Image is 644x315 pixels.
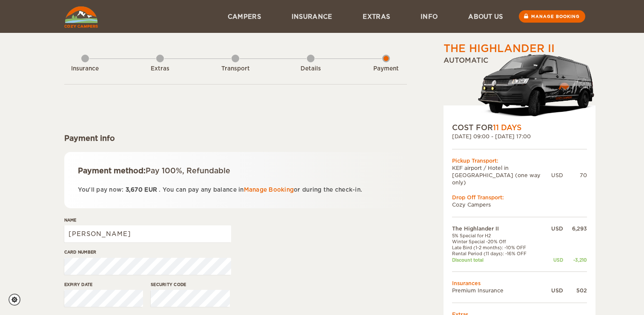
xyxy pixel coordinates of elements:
label: Card number [64,249,231,255]
div: Drop Off Transport: [452,194,587,201]
div: [DATE] 09:00 - [DATE] 17:00 [452,133,587,140]
td: Insurances [452,280,587,287]
div: The Highlander II [444,41,555,56]
div: USD [551,172,563,179]
a: Manage booking [519,10,585,23]
td: Premium Insurance [452,287,543,294]
div: Details [287,65,334,73]
label: Security code [151,281,230,288]
td: The Highlander II [452,225,543,232]
span: 11 Days [493,123,521,132]
div: Automatic [444,56,595,122]
label: Expiry date [64,281,143,288]
div: 70 [563,172,587,179]
td: Cozy Campers [452,201,587,208]
div: Payment info [64,133,407,143]
div: 502 [563,287,587,294]
div: Transport [212,65,259,73]
div: USD [543,257,563,263]
span: 3,670 [126,187,143,193]
label: Name [64,217,231,223]
td: 5% Special for H2 [452,233,543,239]
div: Insurance [62,65,109,73]
p: You'll pay now: . You can pay any balance in or during the check-in. [78,185,393,195]
img: Cozy Campers [64,6,98,28]
div: 6,293 [563,225,587,232]
td: Rental Period (11 days): -16% OFF [452,251,543,257]
div: Pickup Transport: [452,157,587,164]
a: Cookie settings [9,294,26,306]
span: EUR [144,187,157,193]
div: COST FOR [452,122,587,133]
div: -3,210 [563,257,587,263]
div: Extras [137,65,183,73]
div: USD [543,287,563,294]
div: Payment method: [78,166,393,176]
td: Winter Special -20% Off [452,239,543,245]
div: USD [543,225,563,232]
img: stor-langur-223.png [478,49,595,122]
div: Payment [363,65,409,73]
td: KEF airport / Hotel in [GEOGRAPHIC_DATA] (one way only) [452,164,551,186]
a: Manage Booking [244,187,294,193]
span: Pay 100%, Refundable [146,166,230,175]
td: Discount total [452,257,543,263]
td: Late Bird (1-2 months): -10% OFF [452,245,543,251]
